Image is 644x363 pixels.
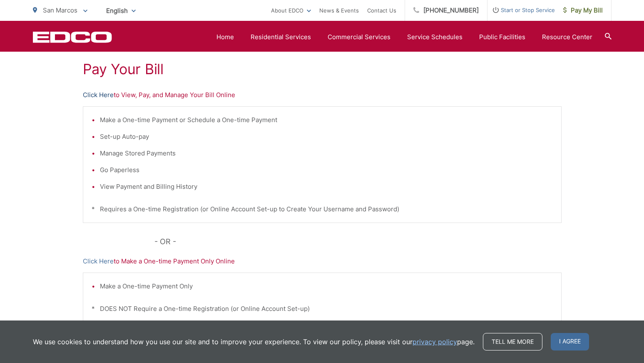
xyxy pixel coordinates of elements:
[100,115,553,125] li: Make a One-time Payment or Schedule a One-time Payment
[83,256,562,266] p: to Make a One-time Payment Only Online
[407,32,462,42] a: Service Schedules
[154,235,562,248] p: - OR -
[100,132,553,142] li: Set-up Auto-pay
[483,333,542,350] a: Tell me more
[328,32,390,42] a: Commercial Services
[100,148,553,158] li: Manage Stored Payments
[100,165,553,175] li: Go Paperless
[413,337,457,347] a: privacy policy
[319,5,359,15] a: News & Events
[33,337,475,347] p: We use cookies to understand how you use our site and to improve your experience. To view our pol...
[83,256,114,266] a: Click Here
[92,204,553,214] p: * Requires a One-time Registration (or Online Account Set-up to Create Your Username and Password)
[479,32,525,42] a: Public Facilities
[542,32,592,42] a: Resource Center
[43,6,77,14] span: San Marcos
[251,32,311,42] a: Residential Services
[100,281,553,291] li: Make a One-time Payment Only
[33,31,112,43] a: EDCD logo. Return to the homepage.
[216,32,234,42] a: Home
[83,90,114,100] a: Click Here
[563,5,603,15] span: Pay My Bill
[92,304,553,314] p: * DOES NOT Require a One-time Registration (or Online Account Set-up)
[83,90,562,100] p: to View, Pay, and Manage Your Bill Online
[100,182,553,192] li: View Payment and Billing History
[271,5,311,15] a: About EDCO
[367,5,396,15] a: Contact Us
[100,3,142,18] span: English
[83,61,562,78] h1: Pay Your Bill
